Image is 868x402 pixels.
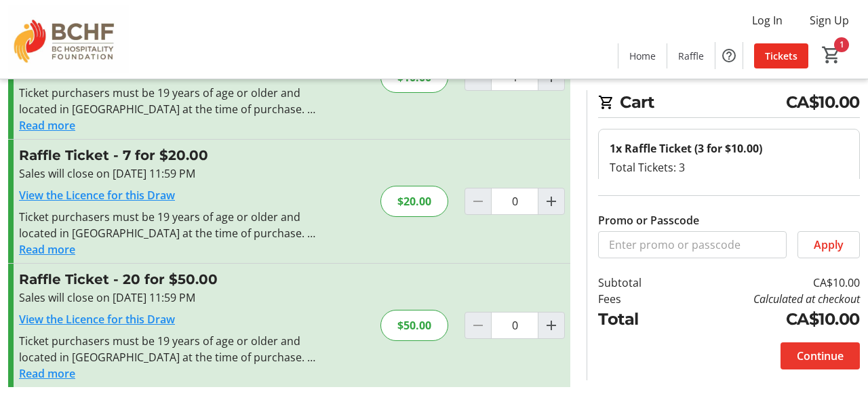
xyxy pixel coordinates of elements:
div: $50.00 [380,310,448,341]
td: Total [598,307,674,331]
td: CA$10.00 [674,307,860,331]
div: Sales will close on [DATE] 11:59 PM [19,289,315,306]
a: Tickets [754,43,808,68]
a: Home [618,43,667,68]
a: View the Licence for this Draw [19,188,175,203]
button: Read more [19,117,75,134]
td: CA$10.00 [674,275,860,291]
h2: Cart [598,90,860,118]
h3: Raffle Ticket - 20 for $50.00 [19,269,315,289]
button: Log In [741,9,793,31]
div: Total Tickets: 3 [610,159,848,176]
button: Read more [19,241,75,258]
img: BC Hospitality Foundation's Logo [8,5,129,73]
div: $10.00 [610,178,848,195]
span: Log In [752,12,783,28]
div: Ticket purchasers must be 19 years of age or older and located in [GEOGRAPHIC_DATA] at the time o... [19,209,315,241]
button: Help [715,42,743,69]
h3: Raffle Ticket - 7 for $20.00 [19,145,315,165]
a: Raffle [667,43,715,68]
div: $20.00 [380,186,448,217]
span: Continue [797,348,844,364]
span: Raffle [678,49,704,63]
label: Promo or Passcode [598,212,699,228]
td: Calculated at checkout [674,291,860,307]
a: View the Licence for this Draw [19,312,175,327]
span: CA$10.00 [786,90,860,115]
div: 1x Raffle Ticket (3 for $10.00) [610,140,848,157]
button: Apply [797,231,860,258]
span: Apply [814,237,844,253]
button: Increment by one [538,313,564,338]
button: Continue [781,342,860,369]
input: Raffle Ticket Quantity [491,188,538,215]
button: Increment by one [538,188,564,214]
td: Fees [598,291,674,307]
span: Tickets [765,49,797,63]
input: Enter promo or passcode [598,231,787,258]
div: Sales will close on [DATE] 11:59 PM [19,165,315,182]
button: Read more [19,365,75,382]
div: Ticket purchasers must be 19 years of age or older and located in [GEOGRAPHIC_DATA] at the time o... [19,85,315,117]
span: Home [629,49,656,63]
td: Subtotal [598,275,674,291]
input: Raffle Ticket Quantity [491,312,538,339]
button: Cart [819,43,844,67]
span: Sign Up [810,12,849,28]
div: Ticket purchasers must be 19 years of age or older and located in [GEOGRAPHIC_DATA] at the time o... [19,333,315,365]
button: Sign Up [799,9,860,31]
